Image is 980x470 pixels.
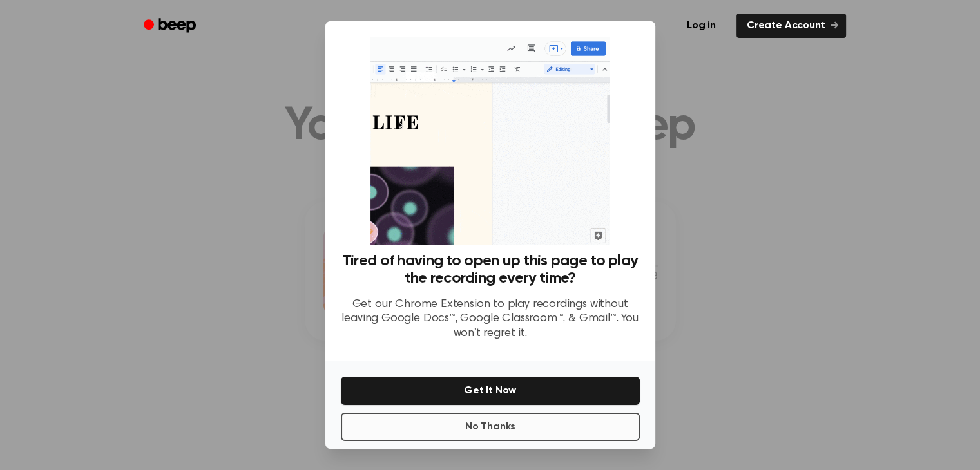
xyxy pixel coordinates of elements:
[370,37,610,245] img: Beep extension in action
[341,413,640,441] button: No Thanks
[341,252,640,287] h3: Tired of having to open up this page to play the recording every time?
[674,11,729,41] a: Log in
[341,377,640,405] button: Get It Now
[135,14,207,39] a: Beep
[736,14,846,38] a: Create Account
[341,297,640,341] p: Get our Chrome Extension to play recordings without leaving Google Docs™, Google Classroom™, & Gm...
